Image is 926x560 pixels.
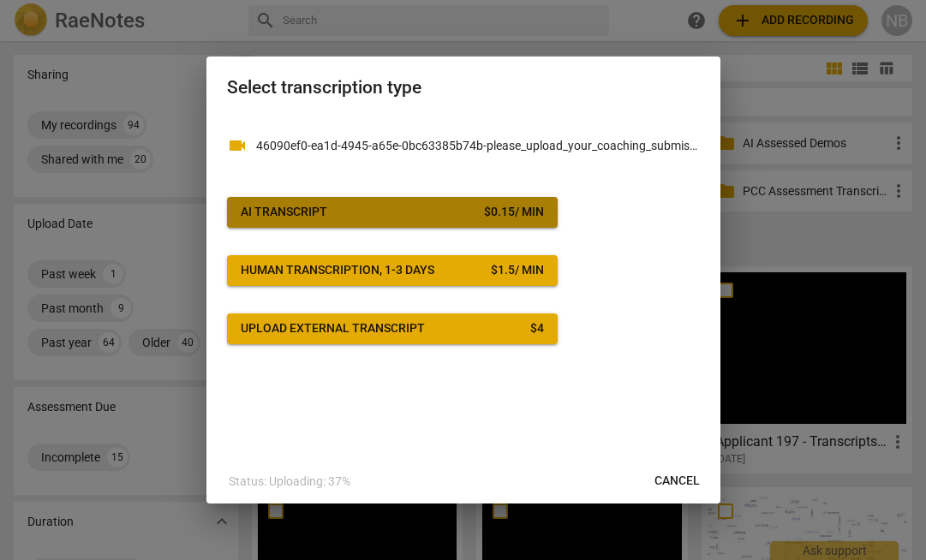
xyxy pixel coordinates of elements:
[227,255,558,286] button: Human transcription, 1-3 days$1.5/ min
[654,473,700,490] span: Cancel
[227,313,558,344] button: Upload external transcript$4
[229,473,350,491] p: Status: Uploading: 37%
[227,197,558,228] button: AI Transcript$0.15/ min
[241,204,327,221] div: AI Transcript
[530,320,544,337] div: $ 4
[241,320,425,337] div: Upload external transcript
[641,466,714,497] button: Cancel
[227,135,248,156] span: videocam
[256,137,700,155] p: 46090ef0-ea1d-4945-a65e-0bc63385b74b-please_upload_your_coaching_submission-Mindy-and-David-Coach...
[491,262,544,279] div: $ 1.5 / min
[241,262,434,279] div: Human transcription, 1-3 days
[484,204,544,221] div: $ 0.15 / min
[227,77,700,98] h2: Select transcription type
